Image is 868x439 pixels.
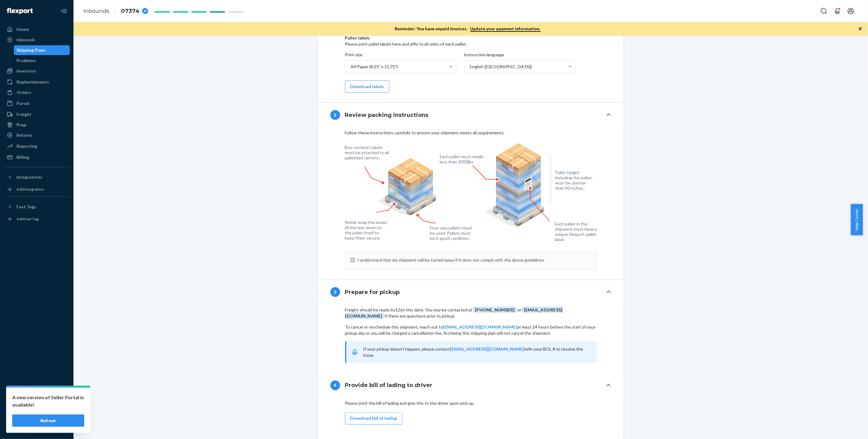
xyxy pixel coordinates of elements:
[17,37,35,43] div: Inbounds
[845,5,857,17] button: Open account menu
[4,120,70,130] a: Prep
[17,111,32,117] div: Freight
[17,79,49,85] div: Replenishments
[4,152,70,162] a: Billing
[78,2,153,20] ol: breadcrumbs
[17,26,29,32] div: Home
[4,77,70,87] a: Replenishments
[7,8,33,14] img: Flexport logo
[345,412,402,425] button: Download bill of lading
[330,381,340,390] div: 4
[318,280,624,304] button: 3Prepare for pickup
[4,110,70,119] a: Freight
[555,221,601,242] figcaption: Each pallet in the shipment must have a unique Flexport pallet label.
[4,214,70,224] a: Add Fast Tag
[14,56,70,65] a: Problems
[345,80,389,93] button: Download labels
[350,64,351,70] input: Print sizeA4 Paper (8.25" x 11.75")
[17,100,29,106] div: Parcel
[469,64,470,70] input: Instruction languageEnglish ([GEOGRAPHIC_DATA])
[4,87,70,97] a: Orders
[440,154,486,164] figcaption: Each pallet must weigh less than 2000lbs.
[4,391,70,400] a: Settings
[345,307,563,319] span: [EMAIL_ADDRESS][DOMAIN_NAME]
[4,99,70,108] a: Parcel
[851,204,863,235] button: Help Center
[818,5,830,17] button: Open Search Box
[345,307,597,319] div: Freight should be ready by 12 on this date. You may be contacted at or if there are questions pri...
[470,26,541,32] a: Update your payment information.
[58,5,70,17] button: Close Navigation
[17,58,36,64] div: Problems
[12,394,84,408] p: A new version of Seller Portal is available!
[4,24,70,34] a: Home
[318,103,624,127] button: 2Review packing instructions
[17,89,31,95] div: Orders
[351,64,398,70] div: A4 Paper (8.25" x 11.75")
[363,346,583,358] span: If your pickup doesn't happen, please contact with your BOL # to resolve the issue.
[4,141,70,151] a: Reporting
[345,400,597,406] p: Please print the bill of lading and give this to the driver upon pick up.
[17,216,39,221] div: Add Fast Tag
[464,52,504,60] span: Instruction language
[17,174,42,180] div: Integrations
[17,187,44,192] div: Add Integration
[4,422,70,432] button: Give Feedback
[4,172,70,182] button: Integrations
[4,184,70,194] a: Add Integration
[350,258,355,262] input: I understand that my shipment will be turned away if it does not comply with the above guidelines.
[330,287,340,297] div: 3
[330,110,340,120] div: 2
[17,204,36,210] div: Fast Tags
[4,130,70,140] a: Returns
[4,202,70,212] button: Fast Tags
[4,401,70,411] a: Talk to Support
[345,220,389,240] figcaption: Shrink wrap the boxes all the way down to the pallet itself to keep them secure.
[17,154,29,160] div: Billing
[555,170,596,191] figcaption: Pallet height, including the pallet, must be shorter than 90 inches.
[12,415,84,427] button: Refresh
[473,307,518,313] span: [PHONE_NUMBER]
[443,324,517,329] a: [EMAIL_ADDRESS][DOMAIN_NAME]
[17,122,26,128] div: Prep
[14,45,70,55] a: Shipping Plans
[430,225,473,241] figcaption: Four-way pallets must be used. Pallets must be in good condition.
[470,64,532,70] div: English ([GEOGRAPHIC_DATA])
[4,35,70,45] a: Inbounds
[395,26,541,32] p: Reminder: You have unpaid invoices.
[358,257,592,263] span: I understand that my shipment will be turned away if it does not comply with the above guidelines.
[831,5,844,17] button: Open notifications
[345,52,363,60] span: Print size
[345,319,597,341] div: To cancel or reschedule this shipment, reach out to at least 24 hours before the start of your pi...
[345,381,433,389] h4: Provide bill of lading to driver
[4,66,70,76] a: Inventory
[17,143,37,149] div: Reporting
[17,47,46,53] div: Shipping Plans
[345,288,400,296] h4: Prepare for pickup
[450,346,524,352] a: [EMAIL_ADDRESS][DOMAIN_NAME]
[318,373,624,398] button: 4Provide bill of lading to driver
[345,145,391,160] figcaption: Box contents labels must be attached to all palletized cartons.
[17,68,36,74] div: Inventory
[345,130,597,136] div: Follow these instructions carefully to ensure your shipment meets all requirements.
[345,111,429,119] h4: Review packing instructions
[17,132,33,138] div: Returns
[121,7,140,15] span: 07374
[4,411,70,421] a: Help Center
[345,35,597,41] div: Pallet labels
[83,8,109,14] a: Inbounds
[345,41,597,47] div: Please print pallet labels here and affix to all sides of each pallet.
